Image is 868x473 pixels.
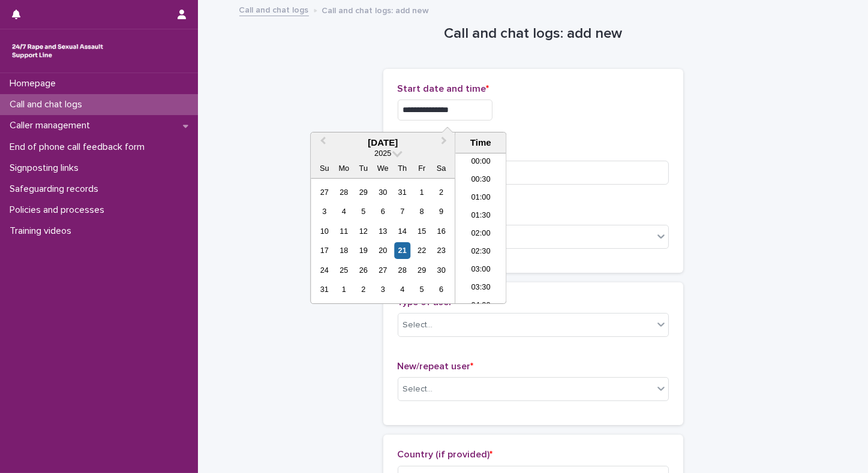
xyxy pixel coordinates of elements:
div: Tu [355,160,371,176]
div: Choose Thursday, August 28th, 2025 [394,262,410,278]
div: Choose Sunday, August 10th, 2025 [316,223,332,239]
div: [DATE] [311,137,455,148]
a: Call and chat logs [239,2,309,16]
div: Choose Friday, August 22nd, 2025 [414,242,430,258]
span: Start date and time [398,84,489,94]
p: Call and chat logs [5,99,92,110]
div: Choose Monday, August 18th, 2025 [336,242,352,258]
div: Choose Monday, August 11th, 2025 [336,223,352,239]
div: month 2025-08 [315,182,451,299]
p: Safeguarding records [5,183,108,195]
p: Caller management [5,120,100,131]
div: Choose Thursday, August 7th, 2025 [394,203,410,219]
li: 03:00 [455,261,506,279]
div: Choose Tuesday, August 26th, 2025 [355,262,371,278]
div: Choose Saturday, August 2nd, 2025 [433,184,449,200]
div: Choose Wednesday, July 30th, 2025 [375,184,391,200]
div: Choose Tuesday, August 12th, 2025 [355,223,371,239]
div: Choose Saturday, September 6th, 2025 [433,281,449,297]
li: 04:00 [455,297,506,315]
div: Choose Sunday, August 31st, 2025 [316,281,332,297]
div: Choose Tuesday, August 19th, 2025 [355,242,371,258]
div: Choose Tuesday, August 5th, 2025 [355,203,371,219]
div: Choose Saturday, August 30th, 2025 [433,262,449,278]
p: Homepage [5,78,65,89]
div: Choose Wednesday, August 27th, 2025 [375,262,391,278]
li: 01:30 [455,207,506,225]
div: Choose Monday, September 1st, 2025 [336,281,352,297]
div: Choose Sunday, August 24th, 2025 [316,262,332,278]
div: Choose Sunday, August 3rd, 2025 [316,203,332,219]
span: New/repeat user [398,361,474,371]
div: Mo [336,160,352,176]
div: Choose Friday, August 15th, 2025 [414,223,430,239]
div: Choose Thursday, July 31st, 2025 [394,184,410,200]
div: Time [458,137,503,148]
div: Choose Wednesday, August 20th, 2025 [375,242,391,258]
span: 2025 [374,149,391,158]
div: Choose Monday, August 25th, 2025 [336,262,352,278]
div: Choose Wednesday, September 3rd, 2025 [375,281,391,297]
div: Choose Saturday, August 16th, 2025 [433,223,449,239]
div: Select... [403,383,433,396]
div: Select... [403,319,433,332]
div: Choose Friday, September 5th, 2025 [414,281,430,297]
li: 00:30 [455,171,506,189]
div: Th [394,160,410,176]
li: 00:00 [455,153,506,171]
div: We [375,160,391,176]
p: End of phone call feedback form [5,141,154,153]
span: Country (if provided) [398,450,493,459]
div: Choose Sunday, August 17th, 2025 [316,242,332,258]
li: 02:30 [455,243,506,261]
li: 03:30 [455,279,506,297]
div: Choose Sunday, July 27th, 2025 [316,184,332,200]
div: Choose Thursday, September 4th, 2025 [394,281,410,297]
p: Call and chat logs: add new [322,3,430,16]
div: Choose Monday, July 28th, 2025 [336,184,352,200]
li: 02:00 [455,225,506,243]
div: Choose Tuesday, September 2nd, 2025 [355,281,371,297]
h1: Call and chat logs: add new [383,25,683,43]
p: Signposting links [5,162,88,174]
div: Choose Wednesday, August 13th, 2025 [375,223,391,239]
div: Choose Friday, August 1st, 2025 [414,184,430,200]
p: Policies and processes [5,204,114,216]
li: 01:00 [455,189,506,207]
p: Training videos [5,225,81,237]
div: Choose Thursday, August 21st, 2025 [394,242,410,258]
div: Su [316,160,332,176]
button: Previous Month [312,134,331,153]
div: Choose Tuesday, July 29th, 2025 [355,184,371,200]
div: Choose Thursday, August 14th, 2025 [394,223,410,239]
div: Choose Wednesday, August 6th, 2025 [375,203,391,219]
button: Next Month [435,134,455,153]
div: Choose Monday, August 4th, 2025 [336,203,352,219]
div: Choose Friday, August 8th, 2025 [414,203,430,219]
img: rhQMoQhaT3yELyF149Cw [10,39,106,63]
span: Type of user [398,297,456,307]
div: Choose Saturday, August 23rd, 2025 [433,242,449,258]
div: Choose Friday, August 29th, 2025 [414,262,430,278]
div: Choose Saturday, August 9th, 2025 [433,203,449,219]
div: Fr [414,160,430,176]
div: Sa [433,160,449,176]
